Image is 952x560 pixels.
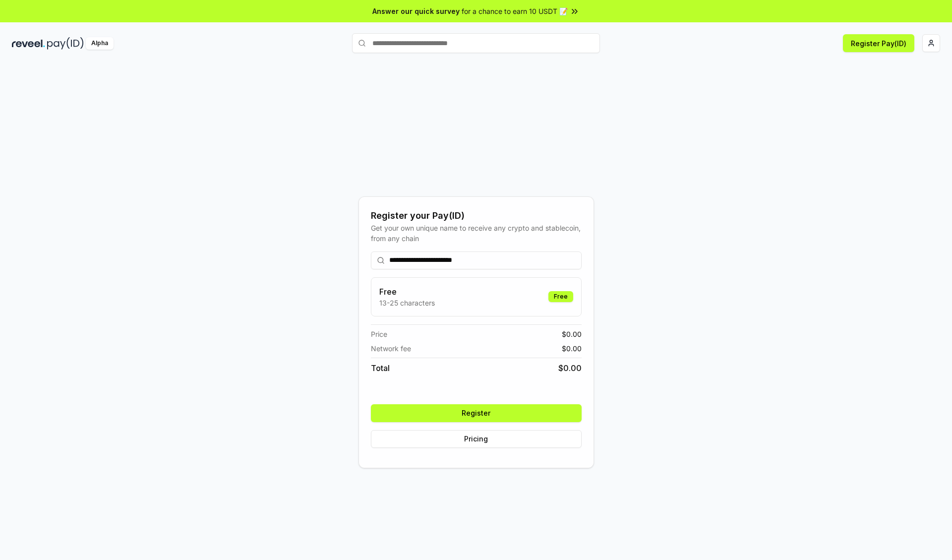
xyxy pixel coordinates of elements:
[47,37,84,50] img: pay_id
[371,404,582,422] button: Register
[372,6,460,16] span: Answer our quick survey
[12,37,45,50] img: reveel_dark
[379,298,435,308] p: 13-25 characters
[462,6,568,16] span: for a chance to earn 10 USDT 📝
[371,343,411,354] span: Network fee
[371,362,390,374] span: Total
[548,291,573,302] div: Free
[558,362,582,374] span: $ 0.00
[371,223,582,244] div: Get your own unique name to receive any crypto and stablecoin, from any chain
[379,286,435,298] h3: Free
[843,34,914,52] button: Register Pay(ID)
[371,209,582,223] div: Register your Pay(ID)
[371,430,582,448] button: Pricing
[562,343,582,354] span: $ 0.00
[562,329,582,339] span: $ 0.00
[371,329,387,339] span: Price
[86,37,114,50] div: Alpha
